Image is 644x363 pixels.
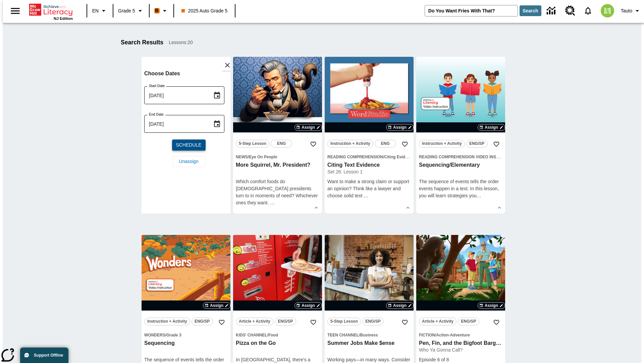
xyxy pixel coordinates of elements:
[601,4,614,17] img: avatar image
[362,318,384,325] button: ENG/SP
[561,2,579,20] a: Resource Center, Will open in new tab
[144,318,190,325] button: Instruction + Activity
[195,318,210,325] span: ENG/SP
[203,302,230,309] button: Assign Choose Dates
[375,140,396,148] button: ENG
[543,2,561,20] a: Data Center
[5,1,25,21] button: Open side menu
[249,155,277,159] span: Eye On People
[474,193,477,198] span: u
[360,333,378,337] span: Business
[270,200,275,205] span: …
[233,57,322,213] div: lesson details
[478,124,505,131] button: Assign Choose Dates
[144,115,208,133] input: MMMM-DD-YYYY
[192,318,213,325] button: ENG/SP
[330,140,370,147] span: Instruction + Activity
[461,318,476,325] span: ENG/SP
[222,59,233,71] button: Close
[419,331,502,338] span: Topic: Fiction/Action-Adventure
[330,318,358,325] span: 5-Step Lesson
[327,340,411,347] h3: Summer Jobs Make $ense
[327,140,373,148] button: Instruction + Activity
[419,318,457,325] button: Article + Activity
[302,124,315,130] span: Assign
[278,318,293,325] span: ENG/SP
[294,302,322,309] button: Assign Choose Dates
[327,178,411,199] div: Want to make a strong claim or support an opinion? Think like a lawyer and choose solid text
[327,155,383,159] span: Reading Comprehension
[165,333,166,337] span: /
[166,333,181,337] span: Grade 3
[216,316,228,328] button: Add to Favorites
[275,318,296,325] button: ENG/SP
[422,140,462,147] span: Instruction + Activity
[384,155,414,159] span: Citing Evidence
[302,302,315,309] span: Assign
[210,117,224,131] button: Choose date, selected date is Sep 11, 2025
[416,57,505,213] div: lesson details
[597,2,618,19] button: Select a new avatar
[236,340,319,347] h3: Pizza on the Go
[490,316,502,328] button: Add to Favorites
[393,302,407,309] span: Assign
[89,5,111,17] button: Language: EN, Select a language
[176,142,201,149] span: Schedule
[236,153,319,160] span: Topic: News/Eye On People
[359,333,360,337] span: /
[621,7,632,14] span: Tauto
[121,39,163,46] h1: Search Results
[386,124,414,131] button: Assign Choose Dates
[618,5,644,17] button: Profile/Settings
[311,203,321,213] button: Show Details
[419,333,435,337] span: Fiction
[236,162,319,169] h3: More Squirrel, Mr. President?
[181,7,228,14] span: 2025 Auto Grade 5
[236,155,248,159] span: News
[325,57,414,213] div: lesson details
[172,139,206,151] button: Schedule
[147,318,187,325] span: Instruction + Activity
[179,158,198,165] span: Unassign
[142,57,230,213] div: lesson details
[115,5,147,17] button: Grade: Grade 5, Select a grade
[29,2,73,21] div: Home
[152,5,171,17] button: Boost Class color is orange. Change class color
[469,140,484,147] span: ENG/SP
[239,140,266,147] span: 5-Step Lesson
[210,89,224,102] button: Choose date, selected date is Sep 11, 2025
[364,193,368,198] span: …
[419,153,502,160] span: Topic: Reading Comprehension Video Instruction/null
[327,162,411,169] h3: Citing Text Evidence
[393,124,407,130] span: Assign
[381,140,390,147] span: ENG
[435,333,436,337] span: /
[307,316,319,328] button: Add to Favorites
[92,7,99,14] span: EN
[327,331,411,338] span: Topic: Teen Channel/Business
[419,340,502,347] h3: Pen, Fin, and the Bigfoot Bargain: Episode 6
[236,333,267,337] span: Kids' Channel
[327,153,411,160] span: Topic: Reading Comprehension/Citing Evidence
[485,124,498,130] span: Assign
[466,140,488,148] button: ENG/SP
[144,86,208,104] input: MMMM-DD-YYYY
[239,318,270,325] span: Article + Activity
[419,140,465,148] button: Instruction + Activity
[267,333,268,337] span: /
[365,318,380,325] span: ENG/SP
[144,340,228,347] h3: Sequencing
[155,6,159,15] span: B
[144,69,233,78] h6: Choose Dates
[520,5,541,16] button: Search
[172,156,206,167] button: Unassign
[144,331,228,338] span: Topic: Wonders/Grade 3
[210,302,223,309] span: Assign
[236,331,319,338] span: Topic: Kids' Channel/Food
[271,140,292,148] button: ENG
[419,162,502,169] h3: Sequencing/Elementary
[386,302,414,309] button: Assign Choose Dates
[118,7,135,14] span: Grade 5
[399,138,411,150] button: Add to Favorites
[399,316,411,328] button: Add to Favorites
